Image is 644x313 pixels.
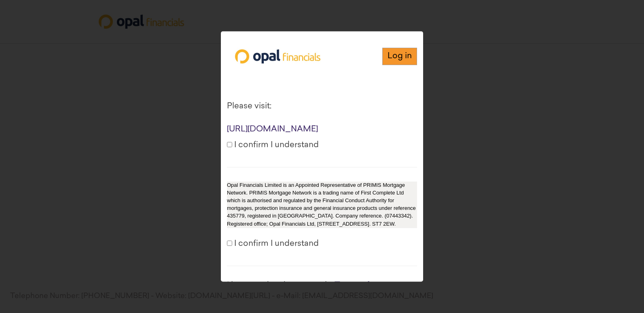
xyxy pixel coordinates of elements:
font: Opal Financials Limited is an Appointed Representative of PRIMIS Mortgage Network. PRIMIS Mortgag... [227,182,416,227]
label: I confirm I understand [227,238,319,250]
a: Log in [382,48,417,66]
label: I confirm I understand [227,140,319,151]
a: [URL][DOMAIN_NAME] [227,126,318,134]
input: I confirm I understand [227,241,232,246]
img: Opal Financials [227,41,328,72]
font: Please visit: [227,103,271,111]
input: I confirm I understand [227,142,232,147]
